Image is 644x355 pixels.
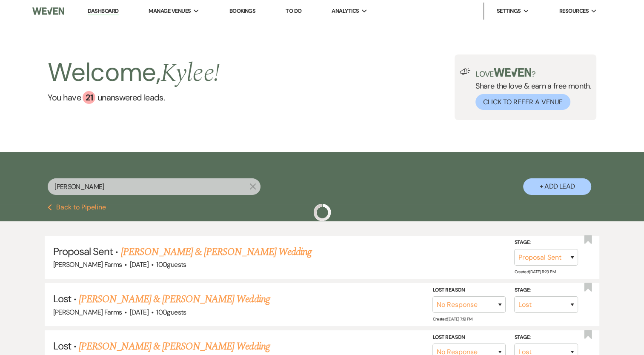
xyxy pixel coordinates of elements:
[53,308,122,317] span: [PERSON_NAME] Farms
[332,7,359,15] span: Analytics
[229,7,255,14] a: Bookings
[286,7,301,14] a: To Do
[523,178,591,195] button: + Add Lead
[160,54,220,93] span: Kylee !
[53,339,71,352] span: Lost
[48,54,220,91] h2: Welcome,
[514,333,578,342] label: Stage:
[314,204,331,221] img: loading spinner
[475,68,591,78] p: Love ?
[53,292,71,305] span: Lost
[460,68,470,75] img: loud-speaker-illustration.svg
[494,68,532,77] img: weven-logo-green.svg
[88,7,118,15] a: Dashboard
[432,333,506,342] label: Lost Reason
[79,339,269,354] a: [PERSON_NAME] & [PERSON_NAME] Wedding
[559,7,588,15] span: Resources
[53,260,122,269] span: [PERSON_NAME] Farms
[32,2,64,20] img: Weven Logo
[53,245,113,258] span: Proposal Sent
[470,68,591,110] div: Share the love & earn a free month.
[514,269,555,275] span: Created: [DATE] 11:23 PM
[48,204,106,211] button: Back to Pipeline
[79,292,269,307] a: [PERSON_NAME] & [PERSON_NAME] Wedding
[48,91,220,104] a: You have 21 unanswered leads.
[497,7,521,15] span: Settings
[149,7,191,15] span: Manage Venues
[514,238,578,247] label: Stage:
[156,308,186,317] span: 100 guests
[48,178,260,195] input: Search by name, event date, email address or phone number
[120,244,311,260] a: [PERSON_NAME] & [PERSON_NAME] Wedding
[514,286,578,295] label: Stage:
[83,91,95,104] div: 21
[156,260,186,269] span: 100 guests
[130,308,149,317] span: [DATE]
[432,286,506,295] label: Lost Reason
[130,260,149,269] span: [DATE]
[475,94,570,110] button: Click to Refer a Venue
[432,316,472,322] span: Created: [DATE] 7:19 PM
